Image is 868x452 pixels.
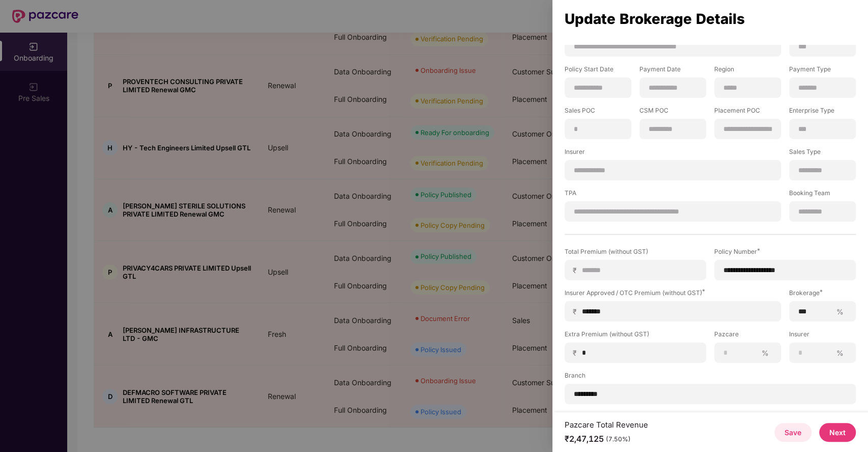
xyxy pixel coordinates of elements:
[789,106,856,119] label: Enterprise Type
[774,423,811,442] button: Save
[565,13,856,24] div: Update Brokerage Details
[565,106,631,119] label: Sales POC
[565,189,781,201] label: TPA
[573,307,581,316] span: ₹
[565,434,648,444] div: ₹2,47,125
[565,247,706,260] label: Total Premium (without GST)
[565,330,706,342] label: Extra Premium (without GST)
[606,435,631,443] div: (7.50%)
[573,348,581,358] span: ₹
[565,147,781,160] label: Insurer
[789,65,856,77] label: Payment Type
[565,65,631,77] label: Policy Start Date
[714,247,856,256] div: Policy Number
[714,65,781,77] label: Region
[639,106,706,119] label: CSM POC
[789,189,856,201] label: Booking Team
[565,420,648,430] div: Pazcare Total Revenue
[789,288,856,297] div: Brokerage
[573,265,581,275] span: ₹
[832,307,848,316] span: %
[789,330,856,342] label: Insurer
[758,348,773,358] span: %
[714,330,781,342] label: Pazcare
[639,65,706,77] label: Payment Date
[832,348,848,358] span: %
[819,423,856,442] button: Next
[565,288,781,297] div: Insurer Approved / OTC Premium (without GST)
[565,371,856,384] label: Branch
[789,147,856,160] label: Sales Type
[714,106,781,119] label: Placement POC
